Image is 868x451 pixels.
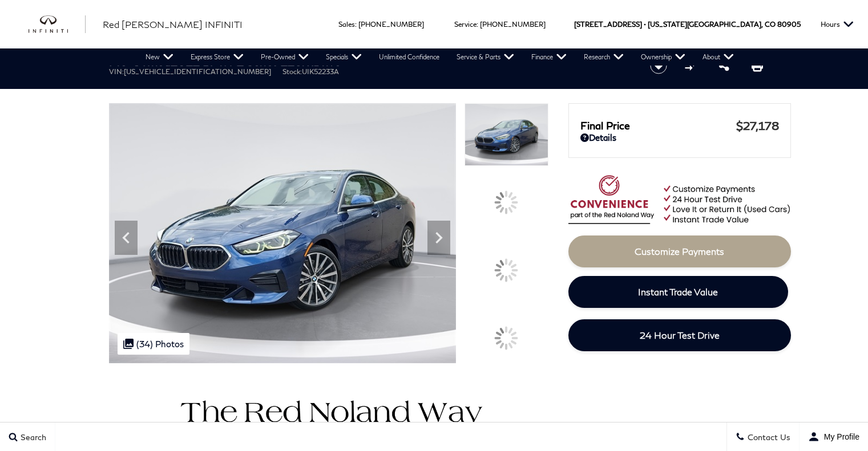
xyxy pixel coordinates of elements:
button: Compare vehicle [683,57,700,74]
a: New [137,48,182,66]
span: Contact Us [745,432,790,442]
span: Red [PERSON_NAME] INFINITI [103,19,243,30]
span: [US_VEHICLE_IDENTIFICATION_NUMBER] [124,67,271,76]
a: Details [580,132,779,143]
span: UIK52233A [302,67,339,76]
span: Stock: [282,67,302,76]
a: Finance [523,48,575,66]
a: Ownership [632,48,694,66]
button: user-profile-menu [800,422,868,451]
div: (34) Photos [118,333,189,355]
a: Unlimited Confidence [370,48,448,66]
span: VIN: [109,67,124,76]
a: 24 Hour Test Drive [568,319,791,351]
a: Specials [317,48,370,66]
a: [PHONE_NUMBER] [358,20,424,29]
a: Instant Trade Value [568,276,788,308]
img: Used 2022 Blue Metallic BMW 228i xDrive image 1 [465,103,548,166]
a: About [694,48,742,66]
a: [PHONE_NUMBER] [480,20,546,29]
a: infiniti [29,15,86,34]
span: Service [454,20,477,29]
span: : [477,20,478,29]
img: Used 2022 Blue Metallic BMW 228i xDrive image 1 [109,103,457,363]
span: : [355,20,357,29]
span: My Profile [819,432,859,441]
img: INFINITI [29,15,86,34]
nav: Main Navigation [137,48,742,66]
a: Customize Payments [568,235,791,267]
span: 24 Hour Test Drive [640,330,720,340]
a: Pre-Owned [252,48,317,66]
span: Customize Payments [635,246,724,257]
a: [STREET_ADDRESS] • [US_STATE][GEOGRAPHIC_DATA], CO 80905 [574,20,801,29]
a: Express Store [182,48,252,66]
span: Instant Trade Value [638,286,718,297]
span: Sales [338,20,355,29]
span: $27,178 [736,119,779,132]
a: Service & Parts [448,48,523,66]
a: Red [PERSON_NAME] INFINITI [103,18,243,31]
span: Final Price [580,119,736,132]
span: Search [18,432,46,442]
a: Final Price $27,178 [580,119,779,132]
a: Research [575,48,632,66]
